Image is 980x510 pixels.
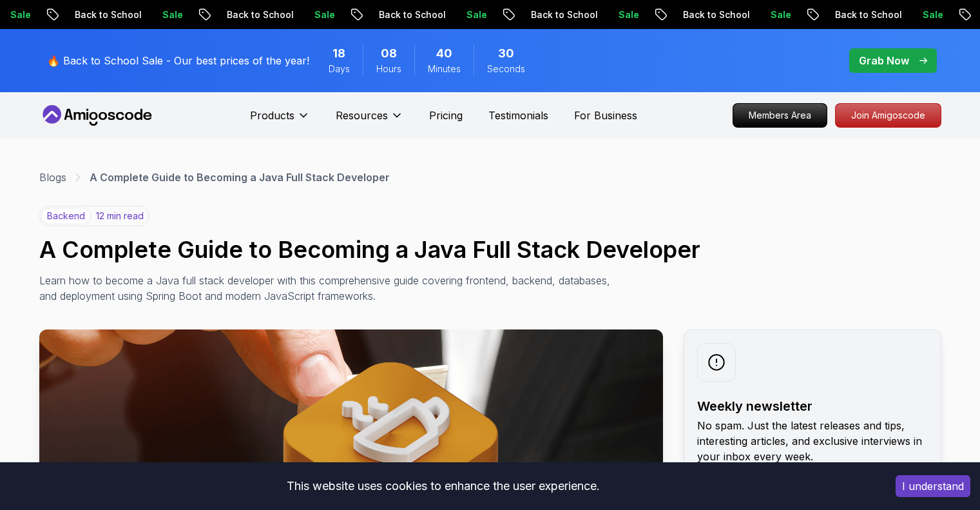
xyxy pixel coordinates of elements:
p: Sale [450,8,492,21]
button: Products [250,108,310,133]
span: 40 Minutes [436,44,452,63]
p: Sale [907,8,948,21]
p: Back to School [667,8,754,21]
h2: Weekly newsletter [697,397,928,415]
a: Testimonials [488,108,548,123]
p: Learn how to become a Java full stack developer with this comprehensive guide covering frontend, ... [39,273,617,304]
span: Days [329,63,350,75]
a: Blogs [39,170,66,185]
p: Join Amigoscode [836,104,941,127]
p: 12 min read [96,210,144,222]
p: Sale [754,8,796,21]
p: Products [250,108,294,123]
p: 🔥 Back to School Sale - Our best prices of the year! [47,53,309,68]
button: Accept cookies [896,475,970,497]
p: Sale [146,8,187,21]
span: Hours [376,63,401,75]
p: Resources [336,108,388,123]
p: Back to School [59,8,146,21]
span: 8 Hours [381,44,397,63]
button: Resources [336,108,403,133]
a: Join Amigoscode [835,103,941,128]
p: Back to School [515,8,602,21]
p: Sale [298,8,340,21]
span: Seconds [487,63,525,75]
span: 18 Days [332,44,345,63]
p: Back to School [363,8,450,21]
a: For Business [574,108,637,123]
span: 30 Seconds [498,44,514,63]
a: Members Area [733,103,827,128]
div: This website uses cookies to enhance the user experience. [10,472,876,500]
p: backend [41,208,91,224]
p: Back to School [819,8,907,21]
p: No spam. Just the latest releases and tips, interesting articles, and exclusive interviews in you... [697,418,928,464]
a: Pricing [429,108,463,123]
p: Back to School [211,8,298,21]
p: A Complete Guide to Becoming a Java Full Stack Developer [90,170,390,185]
p: Grab Now [859,53,909,68]
p: Members Area [733,104,827,127]
p: Sale [602,8,644,21]
span: Minutes [428,63,461,75]
h1: A Complete Guide to Becoming a Java Full Stack Developer [39,237,941,262]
